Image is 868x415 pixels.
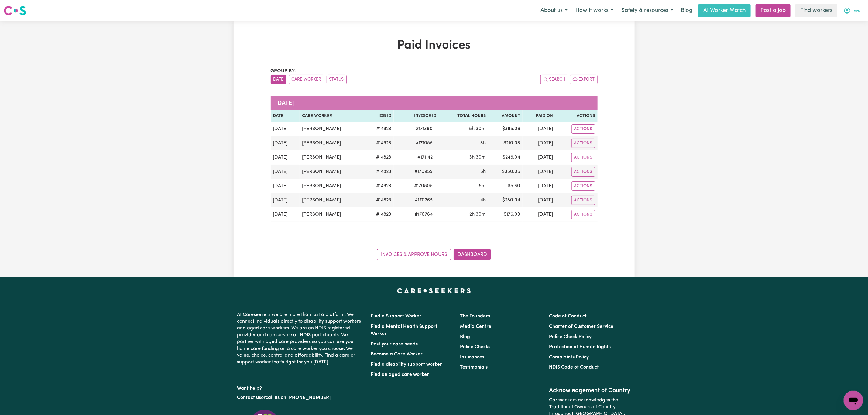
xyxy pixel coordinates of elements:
td: [DATE] [271,193,300,207]
td: [DATE] [523,207,555,222]
h1: Paid Invoices [271,38,598,53]
span: # 170805 [411,182,437,190]
td: # 14823 [364,193,394,207]
th: Amount [488,110,523,122]
span: 2 hours 30 minutes [469,212,486,217]
td: [DATE] [523,179,555,193]
span: # 170959 [411,168,437,175]
a: Contact us [237,395,261,400]
th: Invoice ID [394,110,439,122]
button: sort invoices by date [271,75,286,84]
button: Actions [571,196,595,205]
button: Actions [571,181,595,191]
td: [DATE] [271,179,300,193]
button: About us [537,4,571,17]
a: Protection of Human Rights [549,345,611,349]
a: Find workers [795,4,837,17]
td: [DATE] [523,150,555,165]
td: [PERSON_NAME] [300,150,364,165]
iframe: Button to launch messaging window, conversation in progress [844,391,863,410]
th: Actions [555,110,598,122]
td: $ 385.06 [488,122,523,136]
h2: Acknowledgement of Country [549,387,631,394]
span: 5 minutes [479,183,486,188]
a: AI Worker Match [698,4,751,17]
caption: [DATE] [271,96,598,110]
td: [PERSON_NAME] [300,165,364,179]
td: # 14823 [364,150,394,165]
td: $ 245.04 [488,150,523,165]
a: Media Centre [460,324,491,329]
a: Careseekers logo [4,4,26,18]
td: [DATE] [271,150,300,165]
a: The Founders [460,314,490,319]
button: My Account [840,4,864,17]
span: # 171086 [412,139,437,147]
button: Search [540,75,568,84]
td: $ 175.03 [488,207,523,222]
td: # 14823 [364,179,394,193]
button: Actions [571,139,595,148]
a: Police Checks [460,345,490,349]
a: Blog [677,4,696,17]
span: # 170765 [411,197,437,204]
a: Find a Support Worker [371,314,422,319]
td: [DATE] [523,193,555,207]
a: Find a disability support worker [371,362,442,367]
td: [PERSON_NAME] [300,193,364,207]
th: Total Hours [439,110,488,122]
th: Care Worker [300,110,364,122]
a: Post a job [756,4,791,17]
a: Invoices & Approve Hours [377,249,451,260]
td: # 14823 [364,207,394,222]
button: How it works [571,4,617,17]
a: Charter of Customer Service [549,324,613,329]
p: At Careseekers we are more than just a platform. We connect individuals directly to disability su... [237,309,364,368]
button: sort invoices by paid status [327,75,347,84]
img: Careseekers logo [4,5,26,16]
button: Actions [571,167,595,177]
td: [PERSON_NAME] [300,179,364,193]
a: call us on [PHONE_NUMBER] [266,395,331,400]
td: # 14823 [364,165,394,179]
td: # 14823 [364,122,394,136]
td: [PERSON_NAME] [300,207,364,222]
p: or [237,392,364,403]
span: 4 hours [480,198,486,203]
button: Actions [571,124,595,134]
a: Post your care needs [371,342,418,347]
td: [DATE] [271,165,300,179]
td: [DATE] [523,165,555,179]
td: [DATE] [271,136,300,150]
td: $ 350.05 [488,165,523,179]
a: NDIS Code of Conduct [549,365,599,370]
th: Date [271,110,300,122]
button: Safety & resources [617,4,677,17]
a: Blog [460,334,470,339]
span: 5 hours [480,169,486,174]
td: [DATE] [271,207,300,222]
a: Code of Conduct [549,314,587,319]
td: [PERSON_NAME] [300,122,364,136]
span: 5 hours 30 minutes [469,126,486,131]
a: Insurances [460,355,484,360]
td: [DATE] [271,122,300,136]
td: [DATE] [523,122,555,136]
td: $ 5.60 [488,179,523,193]
td: $ 280.04 [488,193,523,207]
td: [DATE] [523,136,555,150]
a: Dashboard [454,249,491,260]
span: # 170764 [411,211,437,218]
th: Paid On [523,110,555,122]
a: Testimonials [460,365,488,370]
a: Find a Mental Health Support Worker [371,324,438,336]
button: Actions [571,210,595,219]
td: $ 210.03 [488,136,523,150]
span: 3 hours 30 minutes [469,155,486,160]
a: Complaints Policy [549,355,589,360]
span: # 171142 [414,154,437,161]
a: Become a Care Worker [371,352,423,357]
p: Want help? [237,383,364,392]
span: Group by: [271,69,296,74]
span: Eve [853,8,860,14]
